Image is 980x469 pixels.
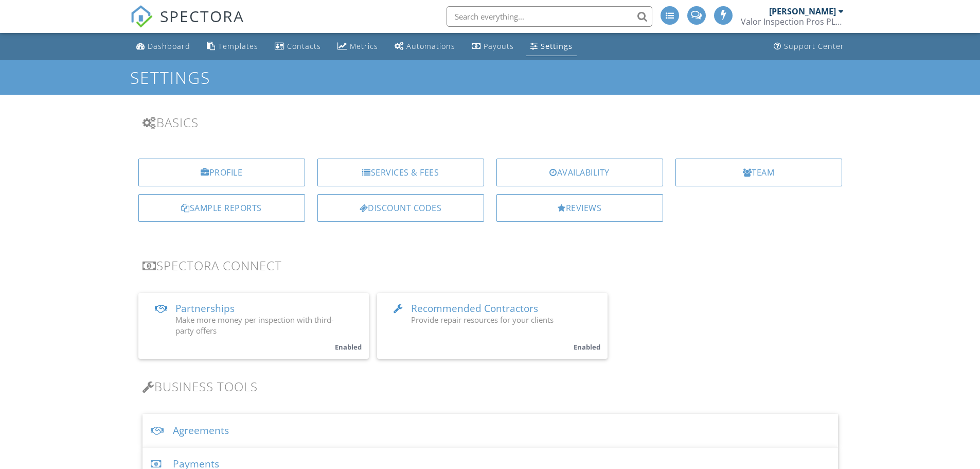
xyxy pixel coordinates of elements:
[160,5,244,27] span: SPECTORA
[130,14,244,36] a: SPECTORA
[496,159,663,186] a: Availability
[447,6,652,27] input: Search everything...
[271,37,325,56] a: Contacts
[203,37,262,56] a: Templates
[496,194,663,222] a: Reviews
[784,41,844,51] div: Support Center
[484,41,514,51] div: Payouts
[411,315,554,325] span: Provide repair resources for your clients
[574,342,600,352] small: Enabled
[132,37,194,56] a: Dashboard
[317,194,484,222] a: Discount Codes
[350,41,378,51] div: Metrics
[142,379,838,393] h3: Business Tools
[138,159,305,186] a: Profile
[142,414,838,447] div: Agreements
[317,159,484,186] a: Services & Fees
[411,302,538,315] span: Recommended Contractors
[377,293,608,359] a: Recommended Contractors Provide repair resources for your clients Enabled
[138,293,369,359] a: Partnerships Make more money per inspection with third-party offers Enabled
[541,41,573,51] div: Settings
[526,37,577,56] a: Settings
[333,37,382,56] a: Metrics
[142,115,838,129] h3: Basics
[148,41,190,51] div: Dashboard
[287,41,321,51] div: Contacts
[468,37,518,56] a: Payouts
[406,41,455,51] div: Automations
[130,68,850,86] h1: Settings
[138,194,305,222] a: Sample Reports
[175,302,235,315] span: Partnerships
[675,159,842,186] a: Team
[175,315,334,336] span: Make more money per inspection with third-party offers
[769,6,836,16] div: [PERSON_NAME]
[770,37,848,56] a: Support Center
[142,258,838,272] h3: Spectora Connect
[130,5,153,28] img: The Best Home Inspection Software - Spectora
[390,37,459,56] a: Automations (Advanced)
[741,16,844,27] div: Valor Inspection Pros PLLC
[335,342,362,352] small: Enabled
[218,41,258,51] div: Templates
